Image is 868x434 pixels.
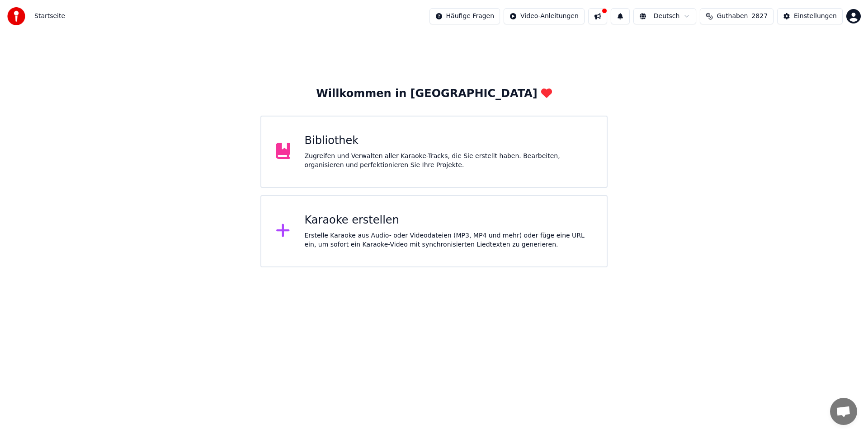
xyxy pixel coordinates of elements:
[504,8,585,24] button: Video-Anleitungen
[34,12,65,21] nav: breadcrumb
[700,8,774,24] button: Guthaben2827
[305,213,593,228] div: Karaoke erstellen
[34,12,65,21] span: Startseite
[830,398,857,425] a: Chat öffnen
[316,87,552,101] div: Willkommen in [GEOGRAPHIC_DATA]
[7,7,25,25] img: youka
[305,134,593,148] div: Bibliothek
[717,12,748,21] span: Guthaben
[429,8,500,24] button: Häufige Fragen
[305,231,593,249] div: Erstelle Karaoke aus Audio- oder Videodateien (MP3, MP4 und mehr) oder füge eine URL ein, um sofo...
[751,12,768,21] span: 2827
[794,12,837,21] div: Einstellungen
[777,8,843,24] button: Einstellungen
[305,152,593,170] div: Zugreifen und Verwalten aller Karaoke-Tracks, die Sie erstellt haben. Bearbeiten, organisieren un...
